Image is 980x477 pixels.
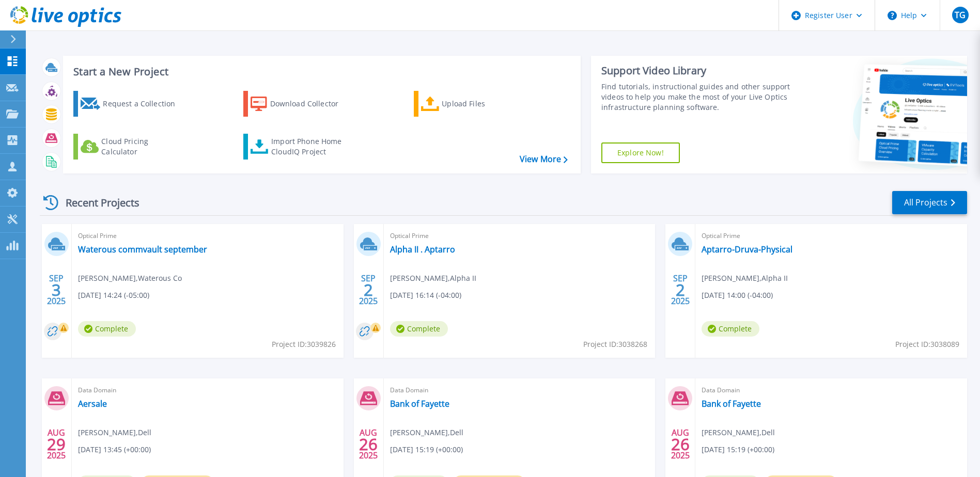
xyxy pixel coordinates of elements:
span: Project ID: 3039826 [272,339,336,350]
span: [DATE] 15:19 (+00:00) [702,444,774,455]
a: Aptarro-Druva-Physical [702,244,792,255]
span: Optical Prime [702,230,961,242]
a: Download Collector [243,91,359,117]
span: Data Domain [78,385,337,396]
div: Request a Collection [103,93,185,114]
span: TG [955,11,966,19]
div: AUG 2025 [359,425,378,463]
span: [PERSON_NAME] , Alpha II [390,273,476,284]
span: Complete [390,321,448,337]
span: 26 [359,440,378,449]
a: Waterous commvault september [78,244,207,255]
div: Recent Projects [40,190,153,215]
div: Cloud Pricing Calculator [101,136,184,157]
div: SEP 2025 [359,271,378,309]
span: Project ID: 3038268 [583,339,647,350]
a: Explore Now! [601,142,680,163]
span: Project ID: 3038089 [895,339,959,350]
span: [PERSON_NAME] , Dell [78,427,151,438]
a: All Projects [892,191,967,214]
a: Bank of Fayette [702,399,761,409]
span: Complete [702,321,759,337]
span: Data Domain [390,385,649,396]
span: Optical Prime [78,230,337,242]
div: Find tutorials, instructional guides and other support videos to help you make the most of your L... [601,82,793,113]
span: [PERSON_NAME] , Alpha II [702,273,788,284]
span: [DATE] 14:24 (-05:00) [78,290,149,301]
span: 29 [47,440,66,449]
span: Optical Prime [390,230,649,242]
span: 3 [52,285,61,294]
span: 2 [676,285,685,294]
span: 2 [364,285,373,294]
a: Aersale [78,399,107,409]
div: Support Video Library [601,64,793,77]
div: AUG 2025 [46,425,66,463]
a: Request a Collection [73,91,189,117]
span: [DATE] 15:19 (+00:00) [390,444,463,455]
span: 26 [671,440,690,449]
span: [DATE] 13:45 (+00:00) [78,444,151,455]
a: Alpha II . Aptarro [390,244,455,255]
span: [PERSON_NAME] , Dell [390,427,463,438]
div: SEP 2025 [671,271,690,309]
div: AUG 2025 [671,425,690,463]
a: Bank of Fayette [390,399,449,409]
div: Download Collector [270,93,353,114]
a: Cloud Pricing Calculator [73,134,189,160]
div: SEP 2025 [46,271,66,309]
span: [DATE] 14:00 (-04:00) [702,290,773,301]
span: Data Domain [702,385,961,396]
span: Complete [78,321,136,337]
div: Upload Files [442,93,524,114]
a: View More [520,154,568,164]
a: Upload Files [414,91,529,117]
span: [DATE] 16:14 (-04:00) [390,290,461,301]
div: Import Phone Home CloudIQ Project [271,136,352,157]
span: [PERSON_NAME] , Dell [702,427,775,438]
h3: Start a New Project [73,66,567,77]
span: [PERSON_NAME] , Waterous Co [78,273,182,284]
